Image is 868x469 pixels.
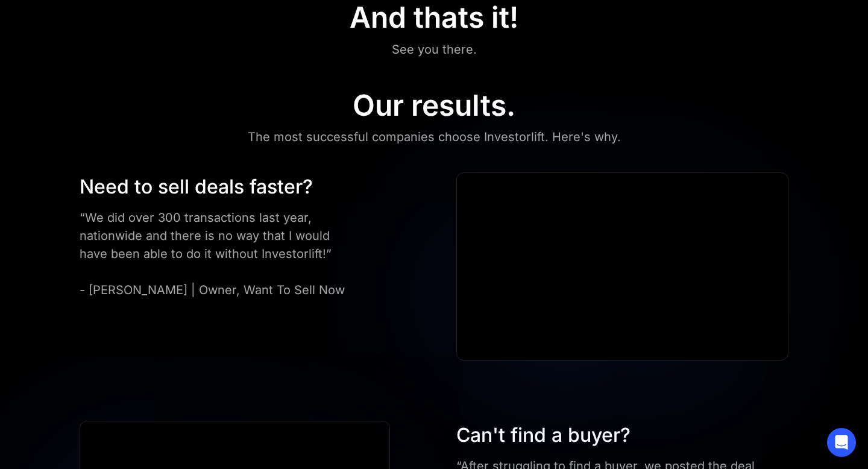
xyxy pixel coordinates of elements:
[827,428,856,457] div: Open Intercom Messenger
[248,127,621,146] div: The most successful companies choose Investorlift. Here's why.
[353,88,515,123] div: Our results.
[457,173,788,360] iframe: NICK PERRY
[456,421,755,450] div: Can't find a buyer?
[80,209,359,299] div: “We did over 300 transactions last year, nationwide and there is no way that I would have been ab...
[392,40,477,59] div: See you there.
[80,172,359,201] div: Need to sell deals faster?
